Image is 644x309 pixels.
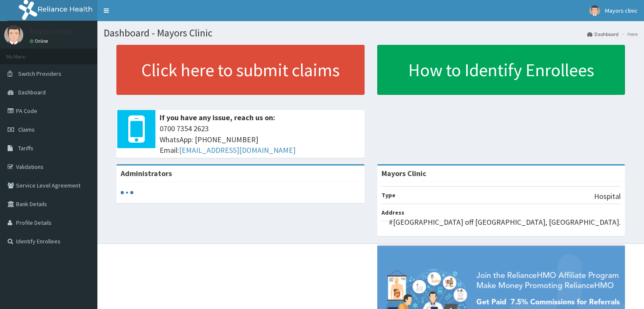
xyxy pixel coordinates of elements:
a: Online [30,38,50,44]
li: Here [619,30,638,38]
svg: audio-loading [121,186,133,199]
a: How to Identify Enrollees [377,45,625,95]
b: Administrators [121,168,172,178]
span: Dashboard [18,88,46,96]
span: Switch Providers [18,70,61,77]
b: If you have any issue, reach us on: [160,113,275,122]
span: Tariffs [18,144,33,152]
span: Claims [18,126,35,133]
a: [EMAIL_ADDRESS][DOMAIN_NAME] [179,145,296,155]
p: #[GEOGRAPHIC_DATA] off [GEOGRAPHIC_DATA], [GEOGRAPHIC_DATA]. [389,217,621,228]
img: User Image [589,6,600,16]
strong: Mayors Clinic [381,168,426,178]
b: Address [381,209,404,216]
img: User Image [4,25,23,44]
p: Hospital [594,191,621,202]
span: 0700 7354 2623 WhatsApp: [PHONE_NUMBER] Email: [160,123,360,156]
h1: Dashboard - Mayors Clinic [104,28,638,39]
p: Mayors clinic [30,28,72,35]
a: Dashboard [587,30,619,38]
a: Click here to submit claims [116,45,365,95]
b: Type [381,191,395,199]
span: Mayors clinic [605,7,638,14]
